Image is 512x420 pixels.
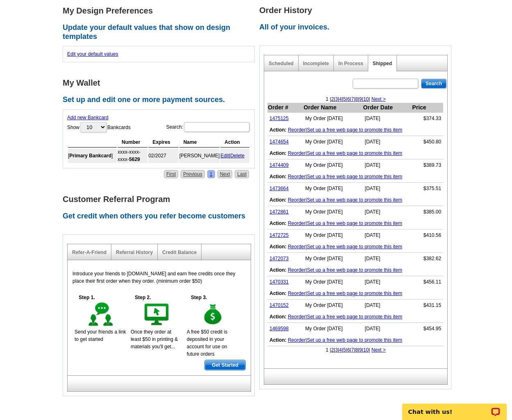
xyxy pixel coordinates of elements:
h5: Step 2. [131,294,155,301]
input: Search: [184,122,249,132]
a: 1470331 [270,279,289,285]
a: Reorder [288,291,306,296]
a: Delete [230,153,245,159]
a: Set up a free web page to promote this item [307,337,402,343]
a: 5 [343,96,346,102]
h1: My Wallet [63,79,259,87]
b: Action: [270,197,286,203]
a: Shipped [373,61,392,66]
a: 2 [331,347,334,353]
a: 9 [359,347,362,353]
b: Action: [270,150,286,156]
b: Action: [270,291,286,296]
a: 5 [343,347,346,353]
td: $385.00 [412,206,443,218]
select: ShowBankcards [80,122,106,132]
td: | [267,194,443,206]
a: Last [235,170,249,178]
a: Set up a free web page to promote this item [307,244,402,250]
b: Action: [270,220,286,226]
a: 1469598 [270,326,289,331]
a: 9 [359,96,362,102]
a: Set up a free web page to promote this item [307,174,402,179]
a: 1472861 [270,209,289,215]
a: In Process [338,61,363,66]
a: Reorder [288,127,306,133]
iframe: LiveChat chat widget [397,394,512,420]
th: Price [412,103,443,113]
a: 1474409 [270,162,289,168]
a: Set up a free web page to promote this item [307,220,402,226]
td: My Order [DATE] [303,159,362,171]
td: [DATE] [363,136,412,148]
a: 8 [355,347,358,353]
td: [DATE] [363,253,412,265]
b: Action: [270,337,286,343]
a: First [164,170,178,178]
a: Set up a free web page to promote this item [307,291,402,296]
td: [DATE] [363,206,412,218]
td: [DATE] [363,300,412,311]
td: My Order [DATE] [303,183,362,195]
td: | [267,218,443,229]
a: 1 [207,170,215,178]
td: My Order [DATE] [303,113,362,125]
td: My Order [DATE] [303,300,362,311]
td: | [267,148,443,159]
td: [DATE] [363,183,412,195]
a: 4 [339,96,342,102]
a: Get Started [204,360,246,370]
td: $374.33 [412,113,443,125]
a: Credit Balance [162,250,197,255]
a: Set up a free web page to promote this item [307,150,402,156]
td: My Order [DATE] [303,229,362,241]
h2: Update your default values that show on design templates [63,23,259,41]
a: Scheduled [269,61,294,66]
td: [DATE] [363,159,412,171]
a: 1472725 [270,232,289,238]
span: Send your friends a link to get started [75,329,126,342]
h1: Customer Referral Program [63,195,259,204]
th: Order Date [363,103,412,113]
td: [DATE] [363,229,412,241]
td: $382.62 [412,253,443,265]
p: Introduce your friends to [DOMAIN_NAME] and earn free credits once they place their first order w... [72,270,246,285]
td: | [267,264,443,276]
img: step-1.gif [87,301,115,328]
td: My Order [DATE] [303,276,362,288]
td: $431.15 [412,300,443,311]
td: [DATE] [363,323,412,335]
label: Show Bankcards [67,121,131,133]
b: Primary Bankcard [69,153,111,159]
a: 1474654 [270,139,289,145]
td: My Order [DATE] [303,136,362,148]
a: 10 [363,347,369,353]
a: Edit your default values [67,51,118,57]
h2: Set up and edit one or more payment sources. [63,95,259,104]
a: Set up a free web page to promote this item [307,127,402,133]
td: $375.51 [412,183,443,195]
b: Action: [270,314,286,320]
td: xxxx-xxxx-xxxx- [118,148,147,163]
a: Reorder [288,150,306,156]
a: Edit [220,153,229,159]
a: 3 [335,96,338,102]
a: 4 [339,347,342,353]
td: | [267,288,443,300]
td: [ ] [68,148,117,163]
td: $389.73 [412,159,443,171]
a: 1472073 [270,256,289,261]
a: Reorder [288,220,306,226]
img: step-3.gif [199,301,227,328]
td: My Order [DATE] [303,206,362,218]
td: | [267,171,443,183]
span: Once they order at least $50 in printing & materials you'll get... [131,329,178,350]
a: Next [217,170,233,178]
a: Set up a free web page to promote this item [307,197,402,203]
b: Action: [270,244,286,250]
a: 7 [351,347,354,353]
td: $456.11 [412,276,443,288]
h5: Step 1. [75,294,99,301]
a: Reorder [288,244,306,250]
